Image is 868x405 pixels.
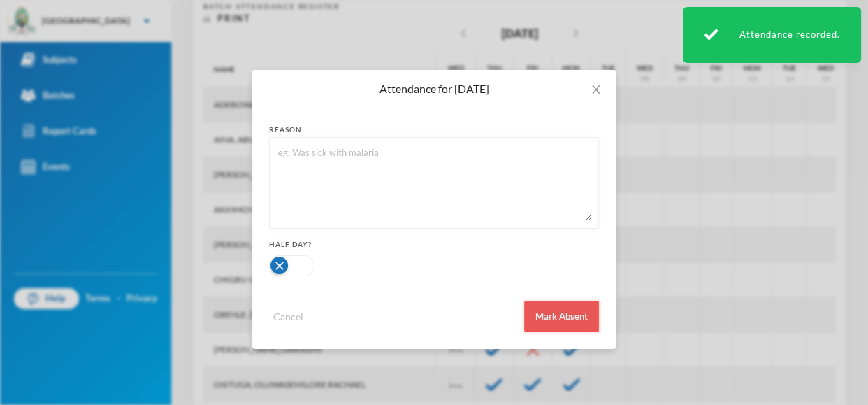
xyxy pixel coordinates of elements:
div: reason [269,125,599,135]
div: Attendance for [DATE] [269,81,599,97]
div: Half Day? [269,239,599,250]
button: Mark Absent [524,301,599,332]
div: Attendance recorded. [683,7,861,63]
button: Close [577,70,616,109]
button: Cancel [269,308,308,325]
i: icon: close [591,84,602,95]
